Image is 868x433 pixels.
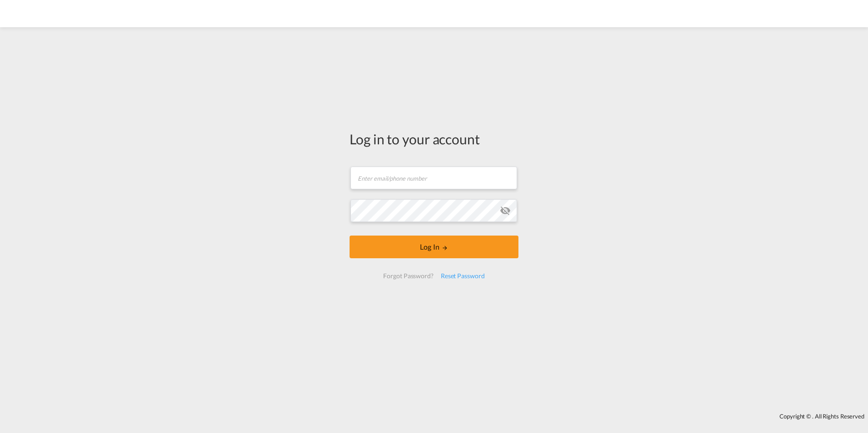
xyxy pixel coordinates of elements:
div: Reset Password [437,268,488,284]
input: Enter email/phone number [350,167,517,189]
button: LOGIN [350,236,518,258]
div: Forgot Password? [380,268,437,284]
md-icon: icon-eye-off [500,205,511,216]
div: Log in to your account [350,129,518,148]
